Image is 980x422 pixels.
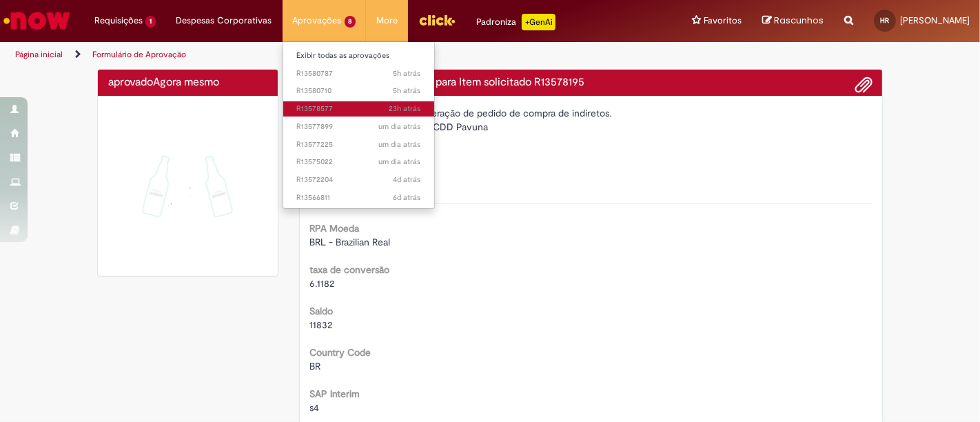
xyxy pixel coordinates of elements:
span: s4 [310,401,320,414]
a: Formulário de Aprovação [92,49,186,60]
a: Aberto R13577899 : [283,119,435,134]
span: 23h atrás [389,103,421,114]
img: click_logo_yellow_360x200.png [418,10,456,30]
span: R13580787 [297,68,421,79]
span: um dia atrás [379,157,421,167]
time: 30/09/2025 16:07:53 [153,75,219,89]
span: HR [881,16,890,25]
time: 25/09/2025 14:10:10 [394,192,421,203]
h4: Solicitação de aprovação para Item solicitado R13578195 [310,77,872,89]
span: um dia atrás [379,139,421,150]
span: 5h atrás [394,86,421,96]
ul: Aprovações [283,41,436,209]
img: sucesso_1.gif [108,106,267,265]
span: R13575022 [297,157,421,168]
a: Exibir todas as aprovações [283,48,435,63]
span: More [376,14,398,28]
ul: Trilhas de página [10,42,643,68]
time: 29/09/2025 15:48:33 [379,121,421,132]
span: R13572204 [297,174,421,185]
b: Country Code [310,346,371,359]
a: Aberto R13566811 : [283,190,435,205]
span: R13566811 [297,192,421,203]
span: R13577225 [297,139,421,150]
a: Aberto R13580787 : [283,66,435,81]
span: Despesas Corporativas [176,14,272,28]
span: Requisições [94,14,143,28]
span: R13577899 [297,121,421,132]
time: 30/09/2025 11:01:32 [394,86,421,96]
p: +GenAi [522,14,555,30]
a: Página inicial [15,49,63,60]
span: 11832 [310,319,333,331]
span: um dia atrás [379,121,421,132]
div: Manutenção da Câmara Fria CDD Pavuna [310,120,872,134]
span: 1 [145,16,156,28]
a: Aberto R13575022 : [283,154,435,170]
time: 26/09/2025 18:18:56 [394,174,421,185]
a: Aberto R13578577 : [283,101,435,117]
span: R13578577 [297,103,421,114]
span: 4d atrás [394,174,421,185]
b: Saldo [310,305,334,317]
span: 6d atrás [394,192,421,203]
span: [PERSON_NAME] [900,14,970,26]
div: Chamado destinado para a geração de pedido de compra de indiretos. [310,106,872,120]
a: Aberto R13572204 : [283,172,435,188]
img: ServiceNow [1,7,72,34]
span: Rascunhos [774,14,824,27]
time: 30/09/2025 11:12:32 [394,68,421,79]
b: RPA Moeda [310,222,360,234]
time: 29/09/2025 14:23:49 [379,139,421,150]
span: BR [310,360,321,372]
a: Rascunhos [762,14,824,28]
time: 29/09/2025 08:45:20 [379,157,421,167]
b: taxa de conversão [310,263,390,276]
span: Aprovações [293,14,342,28]
div: Padroniza [476,14,555,30]
div: Quantidade 1 [310,151,872,165]
span: R13580710 [297,86,421,97]
a: Aberto R13577225 : [283,137,435,152]
div: [PERSON_NAME] [310,134,872,151]
span: BRL - Brazilian Real [310,236,391,248]
span: Favoritos [704,14,742,28]
h4: aprovado [108,77,267,89]
span: 8 [345,16,356,28]
span: Agora mesmo [153,75,219,89]
span: 6.1182 [310,277,335,290]
time: 29/09/2025 17:27:49 [389,103,421,114]
span: 5h atrás [394,68,421,79]
a: Aberto R13580710 : [283,83,435,99]
b: SAP Interim [310,388,360,400]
